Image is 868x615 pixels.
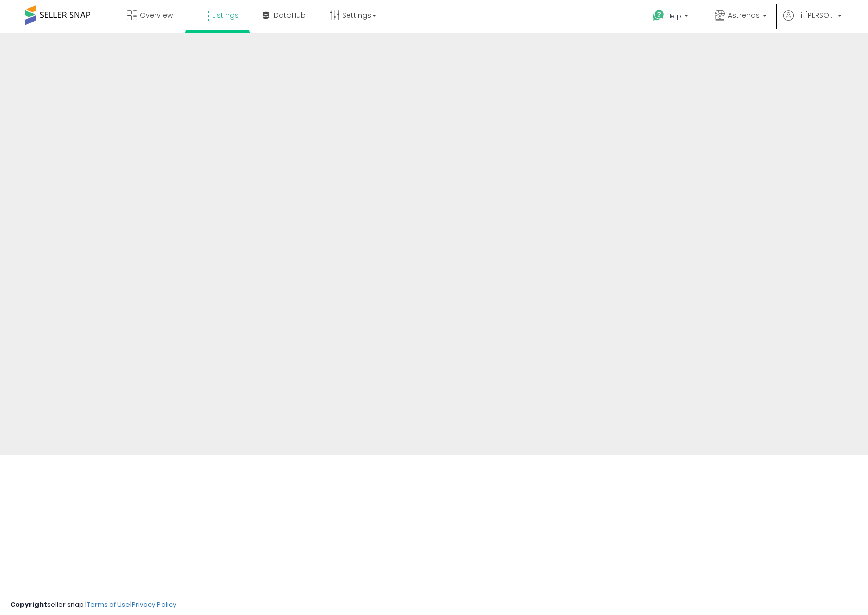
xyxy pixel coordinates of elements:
[728,10,760,20] span: Astrends
[796,10,834,20] span: Hi [PERSON_NAME]
[274,10,306,20] span: DataHub
[212,10,239,20] span: Listings
[652,9,665,22] i: Get Help
[140,10,173,20] span: Overview
[783,10,842,33] a: Hi [PERSON_NAME]
[667,12,681,20] span: Help
[645,2,698,33] a: Help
